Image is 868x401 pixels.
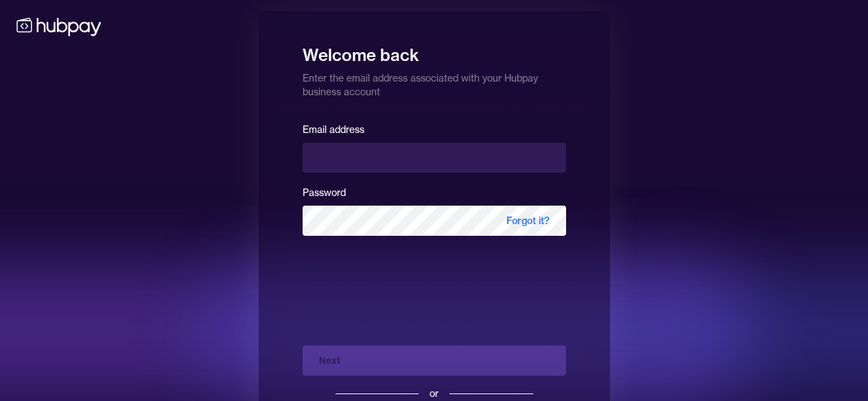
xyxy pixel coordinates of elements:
[303,123,364,136] label: Email address
[303,36,566,66] h1: Welcome back
[303,66,566,99] p: Enter the email address associated with your Hubpay business account
[430,387,438,400] div: or
[303,186,346,199] label: Password
[490,206,566,236] span: Forgot it?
